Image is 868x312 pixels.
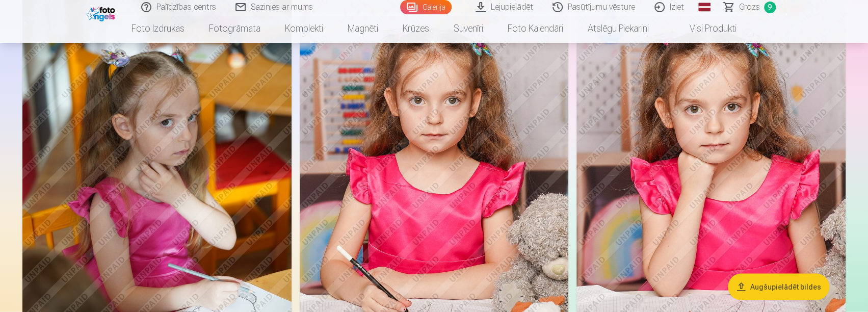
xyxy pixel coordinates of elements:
a: Fotogrāmata [197,14,273,43]
a: Komplekti [273,14,335,43]
a: Suvenīri [441,14,495,43]
a: Visi produkti [661,14,749,43]
span: 9 [764,2,776,13]
a: Atslēgu piekariņi [575,14,661,43]
button: Augšupielādēt bildes [728,273,829,300]
a: Foto kalendāri [495,14,575,43]
img: /fa1 [87,4,118,21]
a: Krūzes [390,14,441,43]
a: Foto izdrukas [119,14,197,43]
a: Magnēti [335,14,390,43]
span: Grozs [739,1,760,13]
